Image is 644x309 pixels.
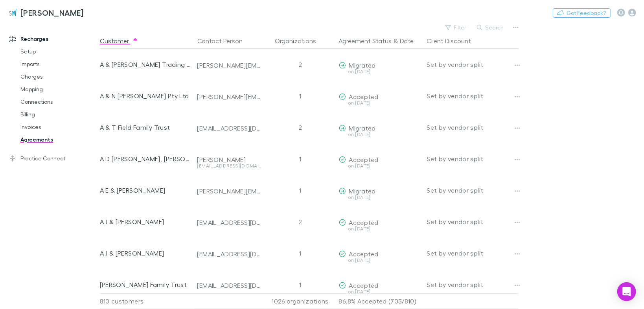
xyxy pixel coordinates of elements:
span: Accepted [349,250,379,257]
div: & [339,33,421,49]
a: Invoices [13,121,103,133]
div: 2 [265,206,336,237]
button: Search [473,23,509,32]
div: 1 [265,175,336,206]
button: Agreement Status [339,33,392,49]
img: Sinclair Wilson's Logo [8,8,17,17]
div: on [DATE] [339,226,421,231]
button: Filter [442,23,471,32]
div: Set by vendor split [427,80,518,112]
a: Imports [13,58,103,70]
a: Setup [13,45,103,58]
a: Charges [13,70,103,83]
h3: [PERSON_NAME] [20,8,84,17]
div: [EMAIL_ADDRESS][DOMAIN_NAME] [197,281,262,289]
button: Organizations [275,33,326,49]
button: Got Feedback? [553,8,611,18]
div: 1 [265,80,336,112]
div: Set by vendor split [427,269,518,300]
div: A E & [PERSON_NAME] [100,175,191,206]
a: Agreements [13,133,103,146]
a: Billing [13,108,103,121]
div: A & T Field Family Trust [100,112,191,143]
div: A & [PERSON_NAME] Trading Trust [100,49,191,80]
a: Practice Connect [2,152,103,165]
a: [PERSON_NAME] [3,3,88,22]
div: [PERSON_NAME] [197,156,262,164]
a: Mapping [13,83,103,96]
div: [EMAIL_ADDRESS][DOMAIN_NAME] [197,250,262,258]
span: Migrated [349,124,376,132]
div: [PERSON_NAME][EMAIL_ADDRESS][DOMAIN_NAME] [197,93,262,101]
div: on [DATE] [339,101,421,105]
div: 1 [265,269,336,300]
div: [PERSON_NAME][EMAIL_ADDRESS][PERSON_NAME][DOMAIN_NAME] [197,187,262,195]
div: [PERSON_NAME][EMAIL_ADDRESS][DOMAIN_NAME] [197,61,262,69]
div: Open Intercom Messenger [617,282,636,301]
a: Recharges [2,33,103,45]
div: Set by vendor split [427,175,518,206]
div: on [DATE] [339,289,421,294]
span: Accepted [349,219,379,226]
div: A J & [PERSON_NAME] [100,237,191,269]
div: A J & [PERSON_NAME] [100,206,191,237]
div: Set by vendor split [427,206,518,237]
span: Accepted [349,156,379,163]
span: Accepted [349,93,379,100]
span: Migrated [349,187,376,195]
button: Date [400,33,414,49]
p: 86.8% Accepted (703/810) [339,294,421,309]
div: on [DATE] [339,132,421,137]
div: [EMAIL_ADDRESS][DOMAIN_NAME] [197,124,262,132]
div: A D [PERSON_NAME], [PERSON_NAME] & Timanda Pastoral Pty Ltd [100,143,191,175]
div: 1026 organizations [265,293,336,309]
div: on [DATE] [339,69,421,74]
div: Set by vendor split [427,237,518,269]
div: 2 [265,49,336,80]
div: [PERSON_NAME] Family Trust [100,269,191,300]
div: [EMAIL_ADDRESS][DOMAIN_NAME] [197,164,262,168]
span: Accepted [349,281,379,289]
div: 1 [265,237,336,269]
div: [EMAIL_ADDRESS][DOMAIN_NAME] [197,219,262,226]
div: Set by vendor split [427,112,518,143]
span: Migrated [349,61,376,69]
div: 2 [265,112,336,143]
div: on [DATE] [339,195,421,200]
div: on [DATE] [339,164,421,168]
button: Contact Person [197,33,252,49]
div: Set by vendor split [427,49,518,80]
div: 810 customers [100,293,194,309]
button: Customer [100,33,138,49]
a: Connections [13,96,103,108]
div: on [DATE] [339,258,421,263]
div: Set by vendor split [427,143,518,175]
div: 1 [265,143,336,175]
button: Client Discount [427,33,481,49]
div: A & N [PERSON_NAME] Pty Ltd [100,80,191,112]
